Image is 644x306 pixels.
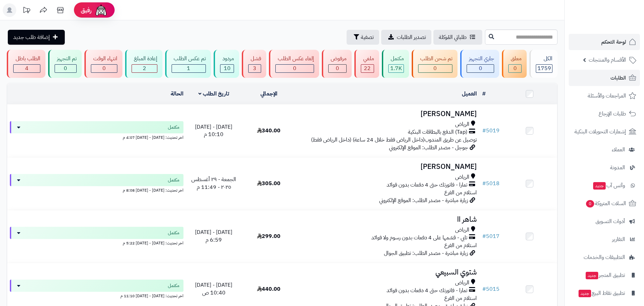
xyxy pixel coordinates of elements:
[299,216,477,223] h3: شاهر اا
[187,64,190,72] span: 1
[10,239,183,246] div: اخر تحديث: [DATE] - [DATE] 5:22 م
[10,133,183,140] div: اخر تحديث: [DATE] - [DATE] 4:07 م
[569,267,640,283] a: تطبيق المتجرجديد
[574,127,626,136] span: إشعارات التحويلات البنكية
[610,163,625,172] span: المدونة
[612,235,625,244] span: التقارير
[482,127,486,135] span: #
[592,181,625,190] span: وآتس آب
[212,50,240,78] a: مردود 10
[276,65,314,72] div: 0
[569,124,640,140] a: إشعارات التحويلات البنكية
[578,288,625,298] span: تطبيق نقاط البيع
[579,290,591,297] span: جديد
[198,90,229,98] a: تاريخ الطلب
[509,65,521,72] div: 0
[444,294,477,302] span: استلام من الفرع
[538,64,551,72] span: 1759
[408,128,467,136] span: (Tap) الدفع بالبطاقات البنكية
[275,55,314,63] div: إلغاء عكس الطلب
[459,50,501,78] a: جاري التجهيز 0
[172,55,206,63] div: تم عكس الطلب
[13,33,50,41] span: إضافة طلب جديد
[253,64,256,72] span: 3
[311,136,477,144] span: توصيل عن طريق المندوب(داخل الرياض فقط خلال 24 ساعة) (داخل الرياض فقط)
[508,55,522,63] div: معلق
[455,121,469,128] span: الرياض
[320,50,353,78] a: مرفوض 0
[384,249,468,257] span: زيارة مباشرة - مصدر الطلب: تطبيق الجوال
[5,50,47,78] a: الطلب باطل 4
[220,65,234,72] div: 10
[91,55,117,63] div: انتهاء الوقت
[601,37,626,47] span: لوحة التحكم
[513,64,517,72] span: 0
[336,64,339,72] span: 0
[596,217,625,226] span: أدوات التسويق
[387,181,467,189] span: تمارا - فاتورتك حتى 4 دفعات بدون فوائد
[585,199,626,208] span: السلات المتروكة
[364,64,371,72] span: 22
[260,90,277,98] a: الإجمالي
[482,179,486,188] span: #
[482,232,486,240] span: #
[462,90,477,98] a: العميل
[132,65,157,72] div: 2
[501,50,528,78] a: معلق 0
[388,55,404,63] div: مكتمل
[81,6,92,14] span: رفيق
[418,55,453,63] div: تم شحن الطلب
[168,124,179,131] span: مكتمل
[172,65,206,72] div: 1
[455,279,469,287] span: الرياض
[586,272,598,279] span: جديد
[569,249,640,265] a: التطبيقات والخدمات
[381,30,431,45] a: تصدير الطلبات
[467,55,494,63] div: جاري التجهيز
[584,253,625,262] span: التطبيقات والخدمات
[361,65,374,72] div: 22
[293,64,296,72] span: 0
[387,287,467,294] span: تمارا - فاتورتك حتى 4 دفعات بدون فوائد
[347,30,379,45] button: تصفية
[124,50,164,78] a: إعادة المبلغ 2
[569,70,640,86] a: الطلبات
[569,141,640,158] a: العملاء
[569,106,640,122] a: طلبات الإرجاع
[10,186,183,193] div: اخر تحديث: [DATE] - [DATE] 8:08 م
[8,30,65,45] a: إضافة طلب جديد
[171,90,183,98] a: الحالة
[10,292,183,299] div: اخر تحديث: [DATE] - [DATE] 11:10 م
[569,34,640,50] a: لوحة التحكم
[482,90,486,98] a: #
[390,64,402,72] span: 1.7K
[380,50,410,78] a: مكتمل 1.7K
[361,55,374,63] div: ملغي
[455,173,469,181] span: الرياض
[569,159,640,176] a: المدونة
[439,33,467,41] span: طلباتي المُوكلة
[102,64,106,72] span: 0
[164,50,213,78] a: تم عكس الطلب 1
[257,285,280,293] span: 440.00
[83,50,124,78] a: انتهاء الوقت 0
[589,55,626,65] span: الأقسام والمنتجات
[257,127,280,135] span: 340.00
[64,64,67,72] span: 0
[94,3,108,17] img: ai-face.png
[25,64,28,72] span: 4
[410,50,459,78] a: تم شحن الطلب 0
[588,91,626,101] span: المراجعات والأسئلة
[599,109,626,118] span: طلبات الإرجاع
[593,182,606,190] span: جديد
[585,270,625,280] span: تطبيق المتجر
[18,3,35,19] a: تحديثات المنصة
[168,230,179,236] span: مكتمل
[482,127,500,135] a: #5019
[455,226,469,234] span: الرياض
[91,65,117,72] div: 0
[195,281,232,297] span: [DATE] - [DATE] 10:40 ص
[612,145,625,154] span: العملاء
[13,55,40,63] div: الطلب باطل
[224,64,231,72] span: 10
